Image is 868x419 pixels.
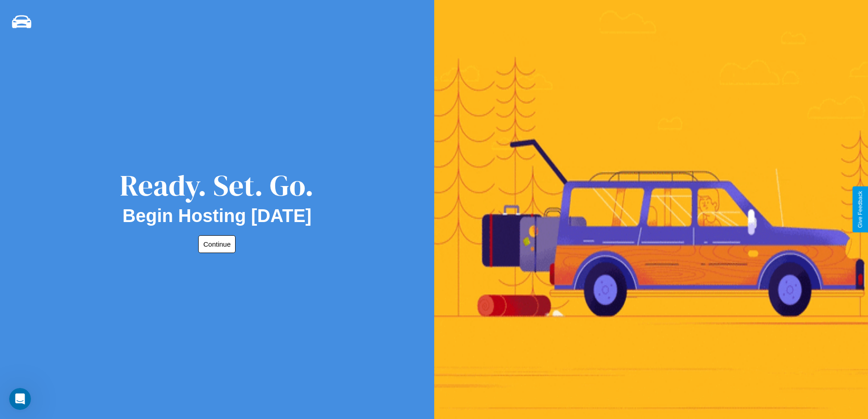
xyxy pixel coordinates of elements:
iframe: Intercom live chat [9,388,31,410]
div: Ready. Set. Go. [120,165,314,206]
h2: Begin Hosting [DATE] [123,206,312,226]
button: Continue [198,235,236,253]
div: Give Feedback [857,191,863,228]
